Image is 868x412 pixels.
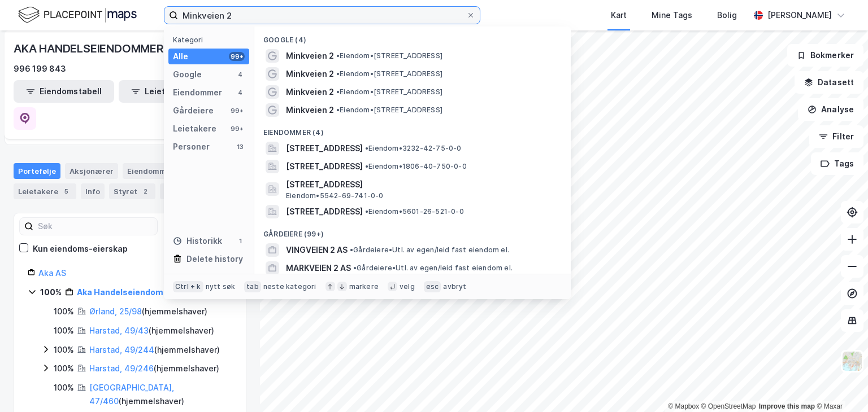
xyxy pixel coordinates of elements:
[229,52,245,61] div: 99+
[286,191,384,200] span: Eiendom • 5542-69-741-0-0
[119,80,219,103] button: Leietakertabell
[424,281,441,292] div: esc
[336,69,442,78] span: Eiendom • [STREET_ADDRESS]
[40,286,62,299] div: 100%
[286,160,363,173] span: [STREET_ADDRESS]
[14,62,66,76] div: 996 199 843
[206,282,236,291] div: nytt søk
[89,306,142,316] a: Ørland, 25/98
[38,268,66,278] a: Aka AS
[173,281,203,292] div: Ctrl + k
[798,98,863,121] button: Analyse
[286,103,334,117] span: Minkveien 2
[336,69,340,78] span: •
[286,49,334,63] span: Minkveien 2
[89,324,214,338] div: ( hjemmelshaver )
[717,8,737,22] div: Bolig
[286,85,334,99] span: Minkveien 2
[336,106,442,115] span: Eiendom • [STREET_ADDRESS]
[286,243,348,257] span: VINGVEIEN 2 AS
[353,264,357,272] span: •
[787,44,863,67] button: Bokmerker
[365,162,467,171] span: Eiendom • 1806-40-750-0-0
[173,104,214,117] div: Gårdeiere
[14,183,76,199] div: Leietakere
[400,282,415,291] div: velg
[178,7,466,24] input: Søk på adresse, matrikkel, gårdeiere, leietakere eller personer
[89,305,207,318] div: ( hjemmelshaver )
[89,326,149,335] a: Harstad, 49/43
[229,124,245,133] div: 99+
[109,183,155,199] div: Styret
[123,163,192,179] div: Eiendommer
[14,163,60,179] div: Portefølje
[54,305,74,318] div: 100%
[336,51,340,60] span: •
[336,87,340,96] span: •
[336,51,442,60] span: Eiendom • [STREET_ADDRESS]
[759,402,815,410] a: Improve this map
[33,242,128,256] div: Kun eiendoms-eierskap
[336,106,340,114] span: •
[286,67,334,81] span: Minkveien 2
[14,80,114,103] button: Eiendomstabell
[811,358,868,412] iframe: Chat Widget
[286,205,363,218] span: [STREET_ADDRESS]
[365,144,368,152] span: •
[89,343,220,357] div: ( hjemmelshaver )
[173,36,249,44] div: Kategori
[795,71,863,94] button: Datasett
[286,142,363,155] span: [STREET_ADDRESS]
[443,282,466,291] div: avbryt
[336,87,442,97] span: Eiendom • [STREET_ADDRESS]
[263,282,316,291] div: neste kategori
[77,287,214,297] a: Aka Handelseiendommer Nord AS
[286,261,351,275] span: MARKVEIEN 2 AS
[236,236,245,246] div: 1
[89,345,154,354] a: Harstad, 49/244
[254,119,571,139] div: Eiendommer (4)
[652,8,692,22] div: Mine Tags
[236,88,245,97] div: 4
[611,8,627,22] div: Kart
[54,381,74,395] div: 100%
[54,343,74,357] div: 100%
[767,8,832,22] div: [PERSON_NAME]
[350,246,353,254] span: •
[254,221,571,241] div: Gårdeiere (99+)
[349,282,379,291] div: markere
[89,363,154,373] a: Harstad, 49/246
[668,402,699,410] a: Mapbox
[701,402,756,410] a: OpenStreetMap
[186,252,243,266] div: Delete history
[353,264,513,273] span: Gårdeiere • Utl. av egen/leid fast eiendom el.
[173,140,210,154] div: Personer
[236,142,245,151] div: 13
[14,40,218,58] div: AKA HANDELSEIENDOMMER NORD AS
[173,68,202,81] div: Google
[65,163,118,179] div: Aksjonærer
[811,152,863,175] button: Tags
[60,186,72,197] div: 5
[365,144,462,153] span: Eiendom • 3232-42-75-0-0
[89,362,219,375] div: ( hjemmelshaver )
[365,207,464,216] span: Eiendom • 5601-26-521-0-0
[173,122,216,135] div: Leietakere
[140,186,151,197] div: 2
[89,383,174,406] a: [GEOGRAPHIC_DATA], 47/460
[173,86,222,99] div: Eiendommer
[254,27,571,47] div: Google (4)
[365,207,368,216] span: •
[350,246,509,255] span: Gårdeiere • Utl. av egen/leid fast eiendom el.
[54,324,74,338] div: 100%
[33,218,157,235] input: Søk
[54,362,74,375] div: 100%
[244,281,261,292] div: tab
[18,5,137,25] img: logo.f888ab2527a4732fd821a326f86c7f29.svg
[286,178,557,191] span: [STREET_ADDRESS]
[160,183,237,199] div: Transaksjoner
[809,125,863,148] button: Filter
[841,350,863,372] img: Z
[365,162,368,170] span: •
[173,234,222,248] div: Historikk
